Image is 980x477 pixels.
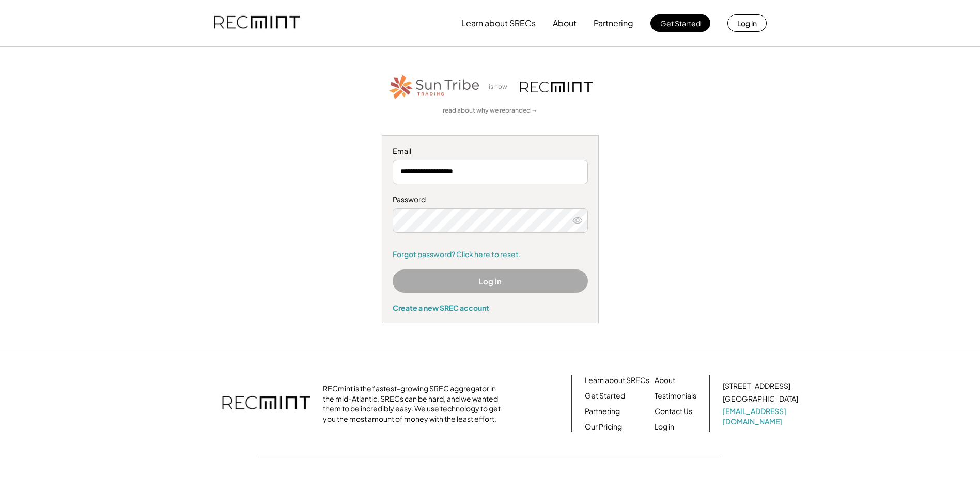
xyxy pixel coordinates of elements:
a: Our Pricing [585,422,622,432]
button: Partnering [594,13,633,34]
a: Partnering [585,406,620,417]
a: Testimonials [655,391,696,401]
div: [GEOGRAPHIC_DATA] [723,394,798,404]
button: Learn about SRECs [461,13,536,34]
button: Get Started [650,14,710,32]
div: RECmint is the fastest-growing SREC aggregator in the mid-Atlantic. SRECs can be hard, and we wan... [323,384,506,424]
div: Email [393,146,588,156]
a: About [655,375,675,386]
a: Contact Us [655,406,692,417]
a: Learn about SRECs [585,375,649,386]
button: Log in [727,14,767,32]
a: read about why we rebranded → [443,106,538,115]
div: [STREET_ADDRESS] [723,381,790,391]
button: Log In [393,269,588,293]
a: Forgot password? Click here to reset. [393,249,588,260]
div: Create a new SREC account [393,303,588,312]
div: is now [486,83,515,91]
a: Get Started [585,391,625,401]
a: [EMAIL_ADDRESS][DOMAIN_NAME] [723,406,800,426]
img: recmint-logotype%403x.png [520,82,593,92]
div: Password [393,195,588,205]
img: STT_Horizontal_Logo%2B-%2BColor.png [388,73,481,101]
img: recmint-logotype%403x.png [222,386,310,422]
a: Log in [655,422,674,432]
button: About [553,13,577,34]
img: recmint-logotype%403x.png [214,6,300,41]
